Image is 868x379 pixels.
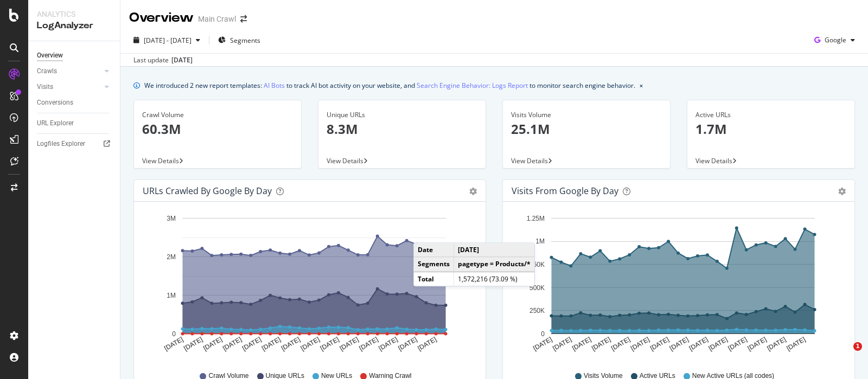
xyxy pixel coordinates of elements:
[37,97,112,108] a: Conversions
[469,188,477,195] div: gear
[378,336,399,352] text: [DATE]
[512,185,618,196] div: Visits from Google by day
[358,336,380,352] text: [DATE]
[280,336,302,352] text: [DATE]
[37,50,112,61] a: Overview
[529,261,545,268] text: 750K
[414,243,454,258] td: Date
[529,307,545,314] text: 250K
[182,336,204,352] text: [DATE]
[417,80,528,91] a: Search Engine Behavior: Logs Report
[527,215,545,222] text: 1.25M
[264,80,285,91] a: AI Bots
[746,336,768,352] text: [DATE]
[198,14,236,24] div: Main Crawl
[327,156,363,165] span: View Details
[454,243,535,258] td: [DATE]
[202,336,224,352] text: [DATE]
[511,156,548,165] span: View Details
[327,110,477,120] div: Unique URLs
[171,55,193,65] div: [DATE]
[416,336,438,352] text: [DATE]
[37,138,112,150] a: Logfiles Explorer
[511,120,662,138] p: 25.1M
[240,15,247,23] div: arrow-right-arrow-left
[339,336,360,352] text: [DATE]
[319,336,341,352] text: [DATE]
[454,257,535,272] td: pagetype = Products/*
[167,292,176,299] text: 1M
[142,156,179,165] span: View Details
[541,330,545,338] text: 0
[649,336,671,352] text: [DATE]
[668,336,690,352] text: [DATE]
[37,81,53,93] div: Visits
[511,110,662,120] div: Visits Volume
[172,330,176,338] text: 0
[765,336,787,352] text: [DATE]
[454,272,535,286] td: 1,572,216 (73.09 %)
[707,336,729,352] text: [DATE]
[37,9,111,20] div: Analytics
[299,336,321,352] text: [DATE]
[590,336,612,352] text: [DATE]
[241,336,263,352] text: [DATE]
[163,336,184,352] text: [DATE]
[221,336,243,352] text: [DATE]
[529,284,545,292] text: 500K
[327,120,477,138] p: 8.3M
[133,80,855,91] div: info banner
[144,80,635,91] div: We introduced 2 new report templates: to track AI bot activity on your website, and to monitor se...
[610,336,631,352] text: [DATE]
[785,336,807,352] text: [DATE]
[37,66,101,77] a: Crawls
[143,210,472,361] svg: A chart.
[688,336,710,352] text: [DATE]
[37,138,85,150] div: Logfiles Explorer
[637,78,646,93] button: close banner
[167,215,176,222] text: 3M
[143,185,272,196] div: URLs Crawled by Google by day
[142,120,293,138] p: 60.3M
[831,342,857,368] iframe: Intercom live chat
[260,336,282,352] text: [DATE]
[37,50,63,61] div: Overview
[37,97,73,108] div: Conversions
[695,156,732,165] span: View Details
[810,31,859,49] button: Google
[853,342,862,351] span: 1
[142,110,293,120] div: Crawl Volume
[167,253,176,261] text: 2M
[397,336,418,352] text: [DATE]
[133,55,193,65] div: Last update
[37,66,57,77] div: Crawls
[37,20,111,32] div: LogAnalyzer
[129,9,194,27] div: Overview
[838,188,846,195] div: gear
[414,257,454,272] td: Segments
[414,272,454,286] td: Total
[37,118,74,129] div: URL Explorer
[37,81,101,93] a: Visits
[144,36,192,45] span: [DATE] - [DATE]
[129,31,205,49] button: [DATE] - [DATE]
[535,238,545,246] text: 1M
[230,36,260,45] span: Segments
[727,336,749,352] text: [DATE]
[695,120,846,138] p: 1.7M
[825,35,846,44] span: Google
[571,336,592,352] text: [DATE]
[532,336,553,352] text: [DATE]
[629,336,651,352] text: [DATE]
[695,110,846,120] div: Active URLs
[214,31,265,49] button: Segments
[512,210,841,361] svg: A chart.
[37,118,112,129] a: URL Explorer
[551,336,573,352] text: [DATE]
